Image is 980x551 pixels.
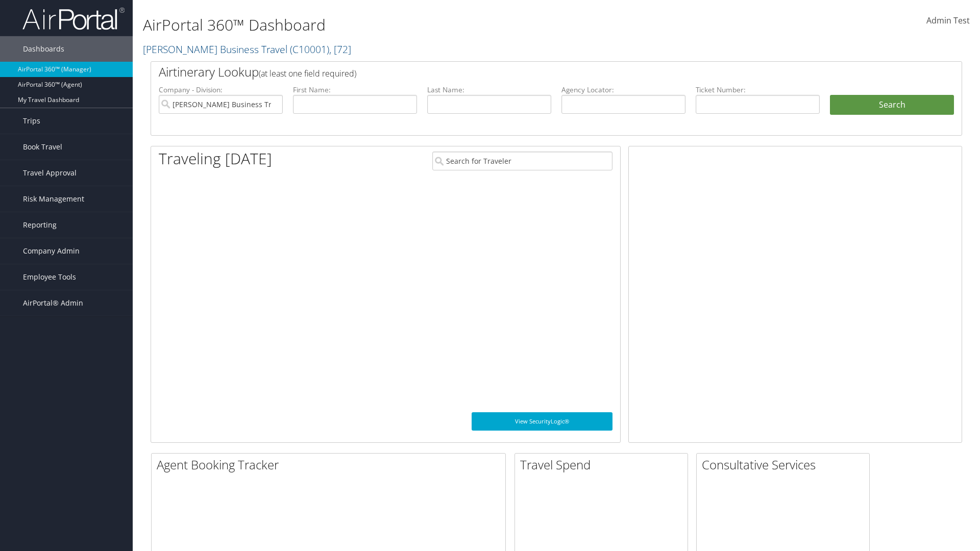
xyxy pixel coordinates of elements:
[520,456,688,473] h2: Travel Spend
[926,15,970,26] span: Admin Test
[290,42,329,56] span: ( C10001 )
[23,134,62,160] span: Book Travel
[427,85,551,95] label: Last Name:
[329,42,351,56] span: , [ 72 ]
[143,14,694,36] h1: AirPortal 360™ Dashboard
[23,160,77,186] span: Travel Approval
[23,212,57,238] span: Reporting
[157,456,505,473] h2: Agent Booking Tracker
[159,63,887,81] h2: Airtinerary Lookup
[159,85,283,95] label: Company - Division:
[830,95,954,115] button: Search
[143,42,351,56] a: [PERSON_NAME] Business Travel
[432,152,612,170] input: Search for Traveler
[561,85,685,95] label: Agency Locator:
[23,290,83,316] span: AirPortal® Admin
[23,36,64,62] span: Dashboards
[23,186,84,212] span: Risk Management
[696,85,820,95] label: Ticket Number:
[23,264,76,290] span: Employee Tools
[23,108,40,134] span: Trips
[472,412,612,431] a: View SecurityLogic®
[702,456,869,473] h2: Consultative Services
[259,68,356,79] span: (at least one field required)
[293,85,417,95] label: First Name:
[159,148,272,169] h1: Traveling [DATE]
[23,238,80,264] span: Company Admin
[22,7,125,31] img: airportal-logo.png
[926,5,970,37] a: Admin Test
